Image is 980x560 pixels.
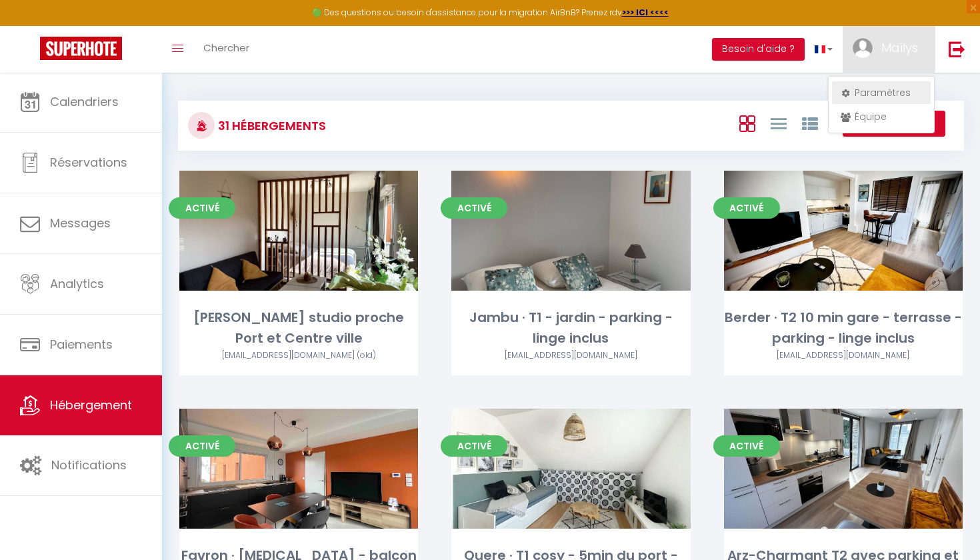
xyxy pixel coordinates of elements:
span: Calendriers [50,93,119,110]
div: Airbnb [179,349,418,362]
img: ... [853,38,873,58]
span: Analytics [50,275,104,292]
a: ... Maïlys [843,26,935,73]
span: Activé [441,435,507,457]
a: Paramètres [832,81,931,104]
img: logout [949,41,965,57]
img: Super Booking [40,37,122,60]
h3: 31 Hébergements [215,111,326,141]
div: [PERSON_NAME] studio proche Port et Centre ville [179,307,418,349]
span: Messages [50,215,111,231]
a: Vue par Groupe [802,112,818,134]
div: Berder · T2 10 min gare - terrasse - parking - linge inclus [724,307,963,349]
a: Équipe [832,105,931,128]
a: Chercher [193,26,259,73]
span: Paiements [50,336,113,353]
div: Jambu · T1 - jardin - parking - linge inclus [451,307,690,349]
span: Activé [441,197,507,219]
span: Hébergement [50,397,132,413]
span: Notifications [51,457,127,473]
div: Airbnb [724,349,963,362]
span: Réservations [50,154,127,171]
span: Maïlys [881,39,918,56]
span: Activé [169,435,235,457]
a: Vue en Liste [771,112,787,134]
a: >>> ICI <<<< [622,7,669,18]
span: Chercher [203,41,249,55]
a: Vue en Box [739,112,755,134]
span: Activé [169,197,235,219]
button: Besoin d'aide ? [712,38,805,61]
span: Activé [713,435,780,457]
span: Activé [713,197,780,219]
div: Airbnb [451,349,690,362]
